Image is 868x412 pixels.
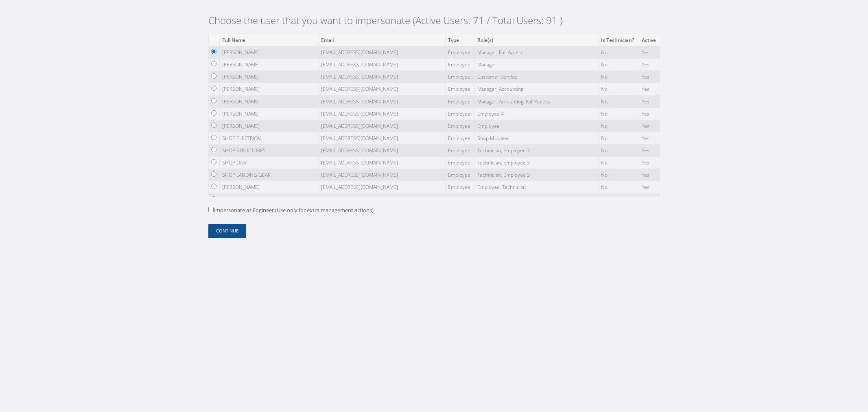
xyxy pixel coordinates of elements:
td: Yes [639,107,660,120]
td: [EMAIL_ADDRESS][DOMAIN_NAME] [318,145,445,157]
td: Employee [445,132,474,144]
td: [PERSON_NAME] [220,107,319,120]
td: [EMAIL_ADDRESS][DOMAIN_NAME] [318,59,445,71]
td: [EMAIL_ADDRESS][DOMAIN_NAME] [318,169,445,181]
td: [PERSON_NAME] [220,83,319,95]
td: Manager, Accounting, Full Access [474,95,598,107]
td: Yes [639,46,660,58]
th: Role(s) [474,34,598,46]
td: No [598,132,639,144]
td: Technician, Employee 3 [474,157,598,169]
td: Yes [639,59,660,71]
button: Continue [208,224,246,238]
td: Employee [445,71,474,83]
td: Employee 4 [474,107,598,120]
td: SHOP LANDING GEAR [220,169,319,181]
td: Technician, Employee 3 [474,145,598,157]
td: No [598,107,639,120]
td: Employee [445,120,474,132]
td: Manager [474,59,598,71]
td: Yes [639,120,660,132]
td: [EMAIL_ADDRESS][DOMAIN_NAME] [318,181,445,193]
h2: Choose the user that you want to impersonate (Active Users: 71 / Total Users: 91 ) [208,15,660,26]
td: Technician, Employee 3, Full Access [474,193,598,206]
td: [PERSON_NAME] [220,120,319,132]
td: Yes [639,169,660,181]
td: Customer Service [474,71,598,83]
td: Employee [445,145,474,157]
td: No [598,181,639,193]
td: [PERSON_NAME] [220,46,319,58]
td: Employee [474,120,598,132]
td: No [598,95,639,107]
td: Yes [639,145,660,157]
td: Yes [639,181,660,193]
th: Is Technician? [598,34,639,46]
td: Yes [639,95,660,107]
th: Full Name [220,34,319,46]
td: Employee [445,95,474,107]
td: [EMAIL_ADDRESS][DOMAIN_NAME] [318,157,445,169]
td: [EMAIL_ADDRESS][DOMAIN_NAME] [318,132,445,144]
td: Employee [445,107,474,120]
td: Employee [445,157,474,169]
td: Employee, Technician [474,181,598,193]
td: [EMAIL_ADDRESS][DOMAIN_NAME] [318,193,445,206]
td: Manager, Accounting [474,83,598,95]
td: Employee [445,169,474,181]
td: No [598,157,639,169]
td: SHOP STRUCTURES [220,145,319,157]
label: Impersonate as Engineer (Use only for extra management actions) [208,206,374,215]
td: Manager, Full Access [474,46,598,58]
th: Email [318,34,445,46]
td: Technician, Employee 3 [474,169,598,181]
td: [PERSON_NAME] [220,181,319,193]
td: [EMAIL_ADDRESS][DOMAIN_NAME] [318,71,445,83]
th: Type [445,34,474,46]
td: Yes [639,132,660,144]
td: No [598,71,639,83]
td: Employee [445,46,474,58]
td: Yes [639,71,660,83]
td: SHOP ELECTRICAL [220,132,319,144]
td: Yes [639,193,660,206]
td: Yes [639,83,660,95]
td: Employee [445,181,474,193]
td: No [598,46,639,58]
td: No [598,120,639,132]
td: SHOP OGV [220,157,319,169]
td: No [598,169,639,181]
th: Active [639,34,660,46]
td: [EMAIL_ADDRESS][DOMAIN_NAME] [318,107,445,120]
td: [PERSON_NAME] [220,71,319,83]
td: Employee [445,59,474,71]
input: Impersonate as Engineer (Use only for extra management actions) [208,207,214,212]
td: [PERSON_NAME] [220,193,319,206]
td: [PERSON_NAME] [220,95,319,107]
td: [EMAIL_ADDRESS][DOMAIN_NAME] [318,83,445,95]
td: [PERSON_NAME] [220,59,319,71]
td: [EMAIL_ADDRESS][DOMAIN_NAME] [318,120,445,132]
td: Employee [445,193,474,206]
td: [EMAIL_ADDRESS][DOMAIN_NAME] [318,46,445,58]
td: [EMAIL_ADDRESS][DOMAIN_NAME] [318,95,445,107]
td: No [598,145,639,157]
td: No [598,83,639,95]
td: Employee [445,83,474,95]
td: Yes [639,157,660,169]
td: Shop Manager [474,132,598,144]
td: No [598,59,639,71]
td: No [598,193,639,206]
